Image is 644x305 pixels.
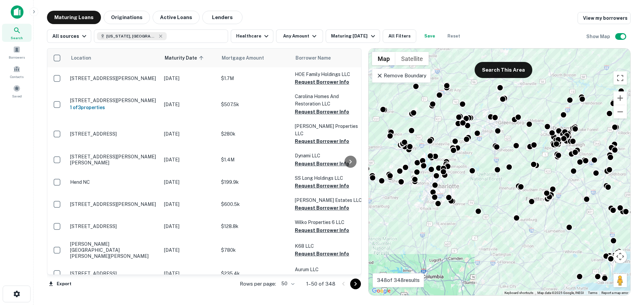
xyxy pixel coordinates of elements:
button: Export [47,279,73,289]
button: Map camera controls [613,250,627,263]
p: 348 of 348 results [377,276,420,284]
div: Maturing [DATE] [331,32,377,40]
button: Maturing Loans [47,11,101,24]
button: Show satellite imagery [395,52,429,65]
button: Healthcare [231,29,273,43]
p: [DATE] [164,156,214,163]
button: Request Borrower Info [295,182,349,190]
th: Maturity Date [161,49,218,67]
p: [DATE] [164,101,214,108]
p: Aurum LLC [295,266,362,273]
p: $280k [221,130,288,138]
a: Search [2,24,32,42]
p: $507.5k [221,101,288,108]
p: [PERSON_NAME][GEOGRAPHIC_DATA][PERSON_NAME][PERSON_NAME] [70,241,157,259]
a: Report a map error [601,291,628,295]
p: [DATE] [164,178,214,186]
a: Contacts [2,63,32,81]
div: All sources [52,32,88,40]
p: [PERSON_NAME] Estates LLC [295,197,362,204]
span: Saved [12,93,22,99]
button: All sources [47,29,91,43]
a: Borrowers [2,43,32,61]
button: Request Borrower Info [295,137,349,145]
button: Save your search to get updates of matches that match your search criteria. [419,29,440,43]
p: K68 LLC [295,242,362,250]
p: [DATE] [164,223,214,230]
a: Terms (opens in new tab) [588,291,597,295]
p: $128.8k [221,223,288,230]
h6: Show Map [586,33,611,40]
p: [DATE] [164,270,214,277]
span: Contacts [10,74,23,79]
button: Zoom out [613,105,627,119]
button: Zoom in [613,91,627,105]
p: [PERSON_NAME] Properties LLC [295,123,362,137]
button: Request Borrower Info [295,250,349,258]
a: View my borrowers [578,12,631,24]
span: Maturity Date [165,54,206,62]
p: [STREET_ADDRESS][PERSON_NAME] [70,97,157,103]
button: Request Borrower Info [295,274,349,282]
p: Wilko Properties 6 LLC [295,219,362,226]
iframe: Chat Widget [610,251,644,284]
p: [DATE] [164,246,214,254]
p: SS Long Holdings LLC [295,174,362,182]
button: Request Borrower Info [295,78,349,86]
span: Location [71,54,91,62]
button: Request Borrower Info [295,226,349,234]
button: Toggle fullscreen view [613,71,627,85]
a: Saved [2,82,32,100]
img: capitalize-icon.png [11,5,23,19]
button: Maturing [DATE] [326,29,380,43]
button: Search This Area [475,62,532,78]
p: $1.7M [221,75,288,82]
p: $600.5k [221,201,288,208]
th: Mortgage Amount [218,49,291,67]
h6: 1 of 3 properties [70,104,157,111]
span: [US_STATE], [GEOGRAPHIC_DATA] [106,33,157,39]
button: All Filters [383,29,416,43]
button: Request Borrower Info [295,204,349,212]
th: Borrower Name [291,49,365,67]
p: $235.4k [221,270,288,277]
p: [STREET_ADDRESS] [70,223,157,229]
span: Map data ©2025 Google, INEGI [537,291,584,295]
p: [STREET_ADDRESS][PERSON_NAME][PERSON_NAME] [70,154,157,166]
p: Carolina Homes And Restoration LLC [295,93,362,107]
button: Show street map [372,52,395,65]
button: Active Loans [153,11,200,24]
p: [DATE] [164,75,214,82]
img: Google [370,287,392,295]
p: [STREET_ADDRESS] [70,131,157,137]
p: [STREET_ADDRESS][PERSON_NAME] [70,75,157,81]
div: 0 0 [369,49,630,295]
button: Any Amount [276,29,323,43]
button: Originations [104,11,150,24]
p: Rows per page: [240,280,276,288]
button: Keyboard shortcuts [504,291,533,295]
div: 50 [279,279,296,289]
p: $1.4M [221,156,288,163]
a: Open this area in Google Maps (opens a new window) [370,287,392,295]
button: Request Borrower Info [295,108,349,116]
p: [DATE] [164,201,214,208]
button: [US_STATE], [GEOGRAPHIC_DATA] [94,29,228,43]
p: $199.9k [221,178,288,186]
button: Go to next page [350,279,361,289]
button: Lenders [202,11,243,24]
p: 1–50 of 348 [306,280,335,288]
p: HOE Family Holdings LLC [295,71,362,78]
p: Remove Boundary [376,72,426,80]
p: [STREET_ADDRESS] [70,271,157,277]
span: Borrower Name [296,54,331,62]
th: Location [67,49,161,67]
p: Hend NC [70,179,157,185]
p: [STREET_ADDRESS][PERSON_NAME] [70,201,157,207]
span: Borrowers [9,55,25,60]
